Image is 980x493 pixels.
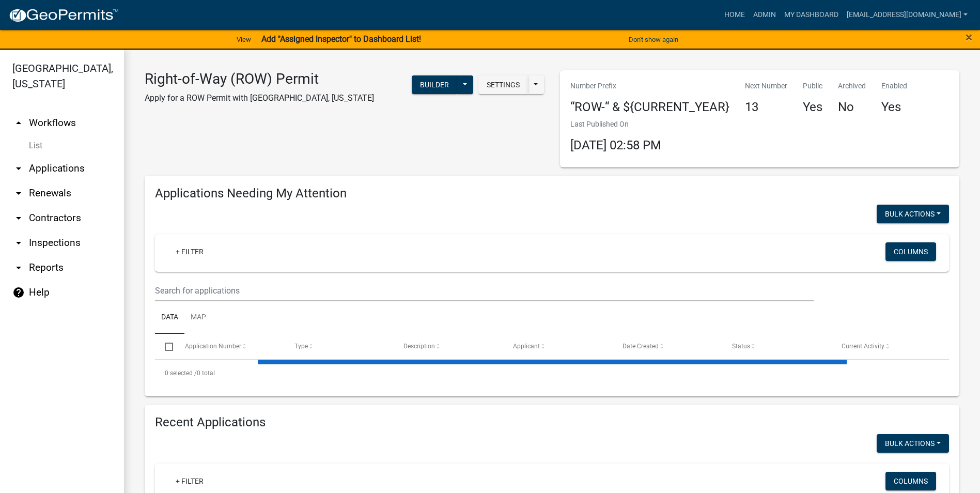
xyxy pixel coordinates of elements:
button: Close [966,31,972,43]
p: Number Prefix [570,81,729,91]
h4: 13 [745,100,787,115]
a: Home [720,5,749,25]
span: [DATE] 02:58 PM [570,138,661,152]
i: help [12,286,25,299]
h4: Recent Applications [155,415,949,430]
button: Builder [412,75,457,94]
a: + Filter [167,472,212,490]
datatable-header-cell: Current Activity [832,334,941,359]
datatable-header-cell: Applicant [503,334,613,359]
h4: “ROW-“ & ${CURRENT_YEAR} [570,100,729,115]
input: Search for applications [155,280,814,301]
datatable-header-cell: Type [284,334,394,359]
a: [EMAIL_ADDRESS][DOMAIN_NAME] [843,5,972,25]
i: arrow_drop_down [12,187,25,199]
i: arrow_drop_up [12,117,25,129]
p: Enabled [881,81,907,91]
span: Current Activity [842,343,884,350]
i: arrow_drop_down [12,212,25,224]
datatable-header-cell: Application Number [175,334,284,359]
h4: Applications Needing My Attention [155,186,949,201]
datatable-header-cell: Date Created [613,334,722,359]
i: arrow_drop_down [12,237,25,249]
p: Public [803,81,822,91]
a: + Filter [167,242,212,261]
datatable-header-cell: Status [722,334,832,359]
i: arrow_drop_down [12,162,25,175]
a: Admin [749,5,780,25]
button: Columns [885,242,936,261]
h4: Yes [803,100,822,115]
span: Status [732,343,750,350]
button: Bulk Actions [877,434,949,453]
h4: Yes [881,100,907,115]
a: Map [184,301,212,334]
a: My Dashboard [780,5,843,25]
h4: No [838,100,866,115]
span: Date Created [623,343,659,350]
button: Don't show again [625,31,682,48]
button: Columns [885,472,936,490]
i: arrow_drop_down [12,261,25,274]
p: Last Published On [570,119,661,130]
span: Applicant [513,343,540,350]
datatable-header-cell: Select [155,334,175,359]
button: Bulk Actions [877,205,949,223]
div: 0 total [155,360,949,386]
span: Type [294,343,308,350]
span: Description [403,343,435,350]
p: Next Number [745,81,787,91]
strong: Add "Assigned Inspector" to Dashboard List! [261,34,421,44]
span: × [966,30,972,44]
p: Apply for a ROW Permit with [GEOGRAPHIC_DATA], [US_STATE] [145,92,374,104]
span: Application Number [185,343,241,350]
button: Settings [478,75,528,94]
datatable-header-cell: Description [394,334,503,359]
p: Archived [838,81,866,91]
a: Data [155,301,184,334]
h3: Right-of-Way (ROW) Permit [145,70,374,88]
span: 0 selected / [165,369,197,377]
a: View [232,31,255,48]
